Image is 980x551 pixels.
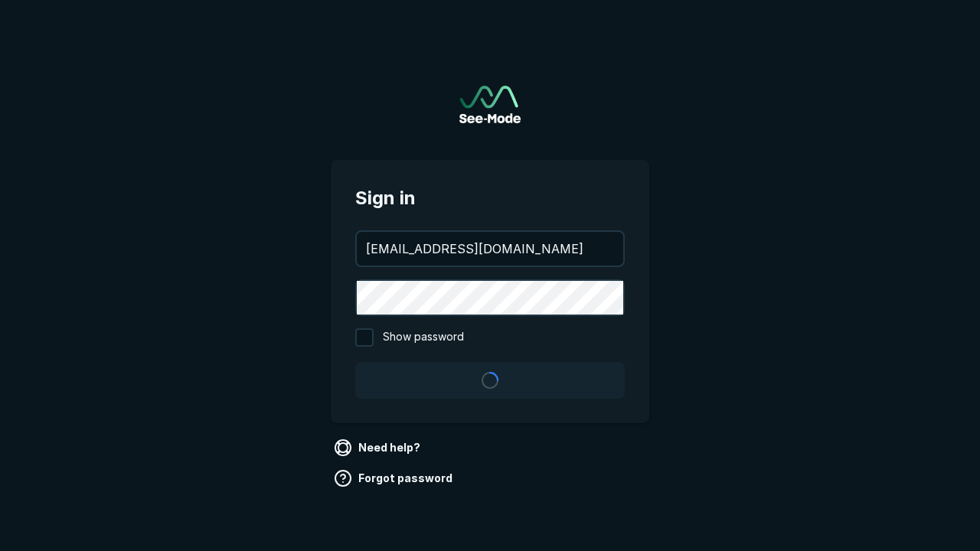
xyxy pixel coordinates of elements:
a: Forgot password [331,466,459,491]
img: See-Mode Logo [459,86,521,123]
a: Go to sign in [459,86,521,123]
a: Need help? [331,435,426,460]
span: Sign in [355,184,625,212]
span: Show password [383,328,464,347]
input: your@email.com [357,232,623,266]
